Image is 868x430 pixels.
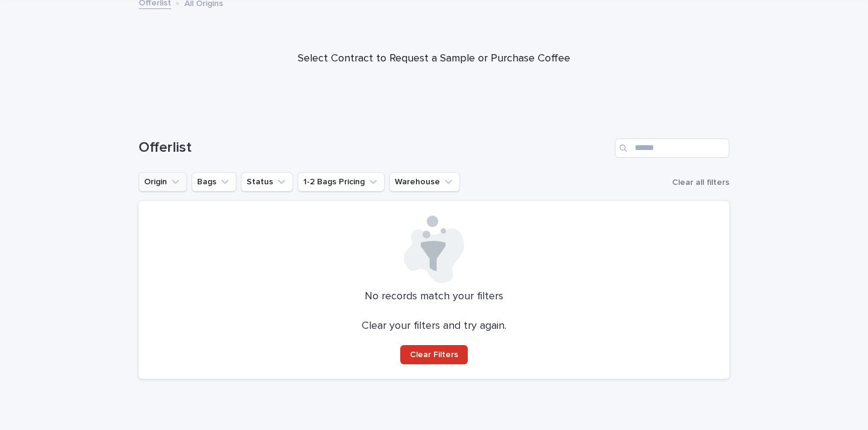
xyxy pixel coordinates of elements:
[153,290,715,304] p: No records match your filters
[667,173,729,192] button: Clear all filters
[139,172,187,192] button: Origin
[615,139,729,158] input: Search
[241,172,293,192] button: Status
[410,351,458,359] span: Clear Filters
[192,172,236,192] button: Bags
[193,52,675,66] p: Select Contract to Request a Sample or Purchase Coffee
[362,320,506,333] p: Clear your filters and try again.
[672,178,729,187] span: Clear all filters
[139,139,610,157] h1: Offerlist
[389,172,460,192] button: Warehouse
[298,172,385,192] button: 1-2 Bags Pricing
[400,345,468,364] button: Clear Filters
